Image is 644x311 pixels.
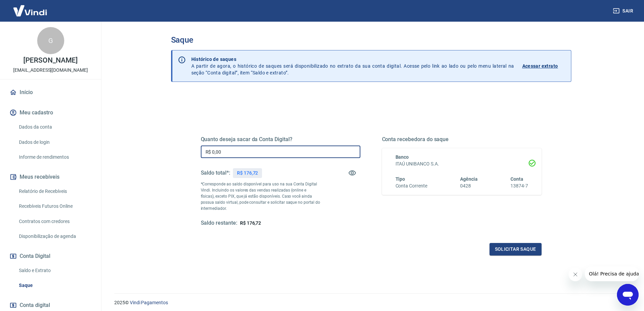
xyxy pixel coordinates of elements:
p: [PERSON_NAME] [23,57,77,64]
h5: Conta recebedora do saque [382,136,542,143]
a: Vindi Pagamentos [130,300,168,305]
span: Banco [396,154,409,160]
a: Dados da conta [16,120,93,134]
span: Conta digital [20,301,50,310]
h5: Quanto deseja sacar da Conta Digital? [201,136,360,143]
h6: Conta Corrente [396,182,427,190]
span: Agência [460,176,478,182]
a: Dados de login [16,135,93,149]
button: Meus recebíveis [8,170,93,184]
p: 2025 © [114,299,628,306]
h3: Saque [171,35,571,45]
a: Saque [16,279,93,292]
h6: ITAÚ UNIBANCO S.A. [396,160,528,168]
a: Informe de rendimentos [16,150,93,164]
p: *Corresponde ao saldo disponível para uso na sua Conta Digital Vindi. Incluindo os valores das ve... [201,181,320,212]
iframe: Mensagem da empresa [585,266,639,281]
p: Acessar extrato [522,63,558,69]
a: Acessar extrato [522,56,566,76]
h5: Saldo total*: [201,170,230,176]
a: Relatório de Recebíveis [16,184,93,198]
img: Vindi [8,0,52,21]
span: Tipo [396,176,405,182]
button: Sair [612,5,636,17]
span: Olá! Precisa de ajuda? [4,5,57,10]
a: Recebíveis Futuros Online [16,199,93,213]
a: Saldo e Extrato [16,264,93,277]
p: A partir de agora, o histórico de saques será disponibilizado no extrato da sua conta digital. Ac... [191,56,514,76]
button: Solicitar saque [490,243,542,256]
a: Contratos com credores [16,215,93,228]
h5: Saldo restante: [201,220,237,227]
a: Início [8,85,93,100]
h6: 0428 [460,182,478,190]
iframe: Fechar mensagem [569,268,582,281]
p: R$ 176,72 [237,170,258,177]
a: Disponibilização de agenda [16,229,93,243]
button: Meu cadastro [8,105,93,120]
p: [EMAIL_ADDRESS][DOMAIN_NAME] [13,67,88,74]
iframe: Botão para abrir a janela de mensagens [617,284,639,306]
div: G [37,27,64,54]
p: Histórico de saques [191,56,514,63]
button: Conta Digital [8,249,93,264]
h6: 13874-7 [510,182,528,190]
span: Conta [510,176,523,182]
span: R$ 176,72 [240,220,261,226]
